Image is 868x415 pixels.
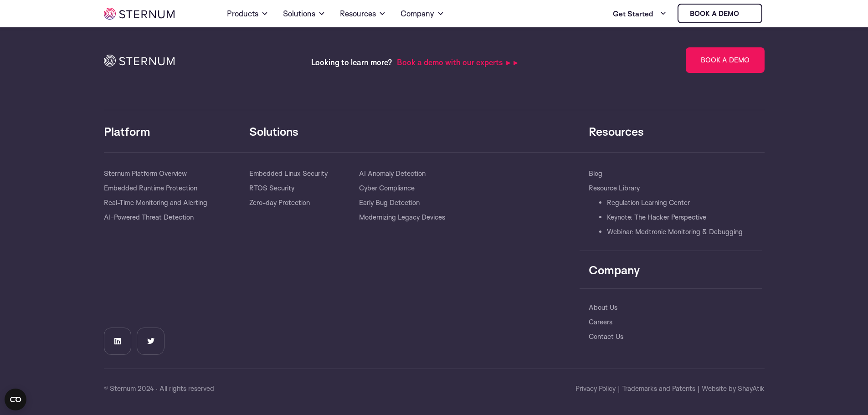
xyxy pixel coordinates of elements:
a: | Website by ShayAtik [698,383,765,394]
a: Real-Time Monitoring and Alerting [104,195,207,210]
a: Embedded Linux Security [249,166,328,181]
a: Book a Demo [686,47,765,73]
a: Modernizing Legacy Devices [359,210,445,225]
a: Zero-day Protection [249,195,310,210]
a: RTOS Security [249,181,294,195]
a: AI-Powered Threat Detection [104,210,194,225]
p: © Sternum 2024 · All rights reserved [104,383,434,394]
img: sternum iot [743,10,750,17]
a: Embedded Runtime Protection [104,181,197,195]
a: Products [227,1,268,26]
a: | Trademarks and Patents [618,383,695,394]
a: Careers [589,315,612,329]
a: Resources [340,1,386,26]
span: Looking to learn more? [311,57,392,67]
a: AI Anomaly Detection [359,166,426,181]
img: icon [104,55,175,67]
h3: Solutions [249,124,580,138]
button: Open CMP widget [5,389,26,410]
a: Blog [589,166,602,181]
a: Cyber Compliance [359,181,415,195]
a: Keynote: The Hacker Perspective [607,210,706,225]
a: Solutions [283,1,325,26]
a: Privacy Policy [575,383,616,394]
a: Regulation Learning Center [607,195,690,210]
a: Book a demo [678,4,762,23]
h3: Platform [104,124,249,138]
a: Get Started [613,5,667,23]
h3: Resources [589,124,762,138]
a: Company [401,1,444,26]
a: Contact Us [589,329,623,344]
h3: Company [589,262,762,277]
a: Resource Library [589,181,640,195]
a: Early Bug Detection [359,195,420,210]
span: Book a demo with our experts ►► [397,57,519,67]
img: sternum iot [104,8,175,20]
a: Sternum Platform Overview [104,166,187,181]
a: About Us [589,300,617,315]
a: Webinar: Medtronic Monitoring & Debugging [607,225,743,239]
